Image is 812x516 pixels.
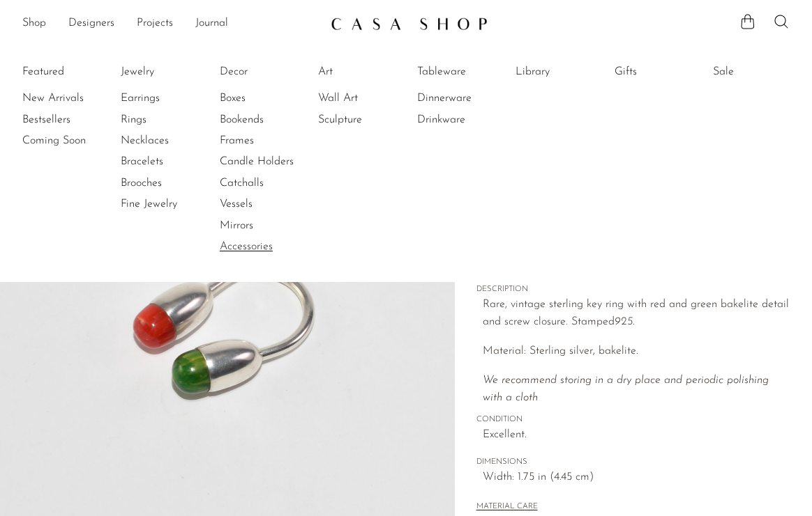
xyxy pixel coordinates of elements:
a: Vessels [220,196,324,212]
a: Bestsellers [22,112,127,127]
span: Excellent. [483,426,790,444]
a: Wall Art [318,91,423,106]
ul: Gifts [615,61,719,88]
a: Frames [220,133,324,148]
a: Shop [22,15,46,33]
a: Candle Holders [220,154,324,169]
ul: Decor [220,61,324,258]
a: Sculpture [318,112,423,127]
span: CONDITION [476,414,790,426]
ul: Tableware [417,61,522,130]
a: Journal [195,15,228,33]
a: Library [516,64,620,79]
a: Fine Jewelry [121,196,225,212]
button: MATERIAL CARE [476,502,538,513]
a: Brooches [121,175,225,191]
a: Accessories [220,239,324,254]
a: Jewelry [121,64,225,79]
a: Catchalls [220,175,324,191]
a: Bracelets [121,154,225,169]
ul: Library [516,61,620,88]
a: Dinnerware [417,91,522,106]
a: Gifts [615,64,719,79]
a: Designers [68,15,114,33]
a: Decor [220,64,324,79]
a: Bookends [220,112,324,127]
em: 925. [615,316,635,327]
ul: Featured [22,88,127,151]
nav: Desktop navigation [22,12,319,36]
ul: NEW HEADER MENU [22,12,319,36]
a: New Arrivals [22,91,127,106]
a: Necklaces [121,133,225,148]
a: Coming Soon [22,133,127,148]
ul: Jewelry [121,61,225,215]
a: Earrings [121,91,225,106]
a: Projects [137,15,173,33]
span: DIMENSIONS [476,456,790,469]
a: Tableware [417,64,522,79]
span: DESCRIPTION [476,283,790,296]
a: Drinkware [417,112,522,127]
i: We recommend storing in a dry place and periodic polishing with a cloth [483,375,769,404]
p: Material: Sterling silver, bakelite. [483,343,790,361]
a: Mirrors [220,218,324,233]
a: Rings [121,112,225,127]
a: Art [318,64,423,79]
span: Width: 1.75 in (4.45 cm) [483,469,790,487]
a: Boxes [220,91,324,106]
p: Rare, vintage sterling key ring with red and green bakelite detail and screw closure. Stamped [483,296,790,331]
ul: Art [318,61,423,130]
